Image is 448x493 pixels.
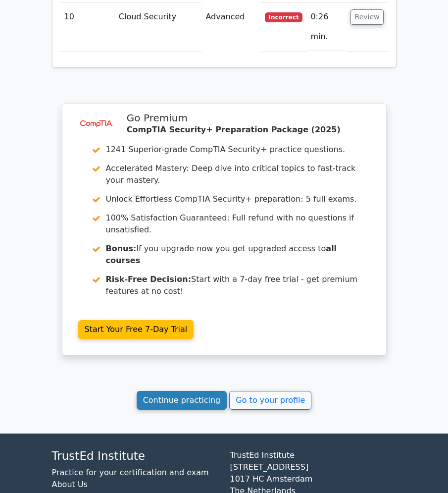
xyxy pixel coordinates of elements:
[52,480,88,489] a: About Us
[115,3,202,51] td: Cloud Security
[52,468,209,477] a: Practice for your certification and exam
[52,449,218,463] h4: TrustEd Institute
[78,320,194,339] a: Start Your Free 7-Day Trial
[350,9,384,25] button: Review
[265,12,303,22] span: Incorrect
[201,3,260,31] td: Advanced
[306,3,346,51] td: 0:26 min.
[229,391,311,410] a: Go to your profile
[137,391,227,410] a: Continue practicing
[60,3,115,51] td: 10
